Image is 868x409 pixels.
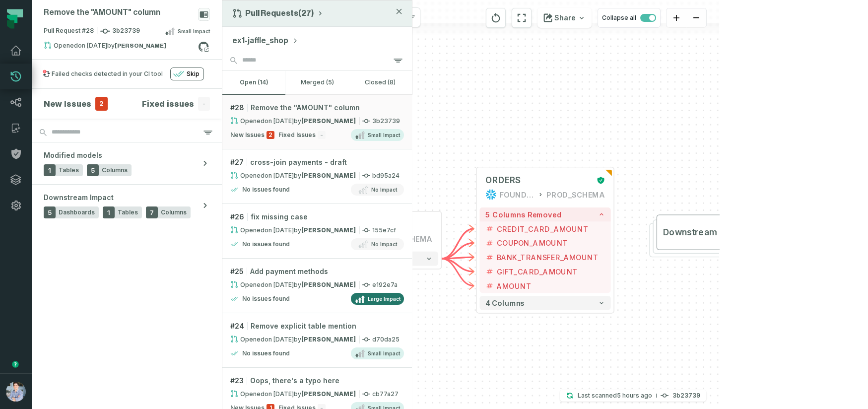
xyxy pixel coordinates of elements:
g: Edge from c8867c613c347eb7857e509391c84b7d to 0dd85c77dd217d0afb16c7d4fb3eff19 [441,229,474,259]
div: e192e7a [230,280,404,289]
h4: No issues found [242,240,290,248]
div: Opened by [230,335,356,343]
span: CREDIT_CARD_AMOUNT [497,223,605,234]
span: 4 columns [485,299,525,307]
strong: Barak Fargoun (fargoun) [115,43,166,49]
div: FOUNDATIONAL_DB [500,189,535,200]
strong: Omri Ildis (flow3d) [301,336,356,343]
span: ORDERS [485,175,521,186]
span: fix missing case [251,212,308,222]
p: Last scanned [578,391,652,401]
span: Skip [187,70,200,78]
div: # 28 [230,103,404,113]
a: #26fix missing caseOpened[DATE] 5:37:28 PMby[PERSON_NAME]155e7cfNo issues foundNo Impact [222,204,412,259]
span: New Issues [230,131,265,139]
span: Fixed Issues [278,131,316,139]
span: cross-join payments - draft [250,157,347,167]
relative-time: Jan 3, 2025, 11:15 PM GMT+2 [265,281,294,288]
div: PROD_SCHEMA [546,189,605,200]
span: Columns [102,166,128,174]
span: Oops, there's a typo here [250,376,339,386]
button: open (14) [222,70,285,94]
span: Tables [59,166,79,174]
button: New Issues2Fixed issues- [44,97,210,111]
span: No Impact [371,240,397,248]
relative-time: Jan 5, 2025, 5:49 PM GMT+2 [265,172,294,179]
relative-time: Jan 3, 2025, 10:55 PM GMT+2 [265,390,294,398]
span: 7 [146,206,158,218]
span: Remove explicit table mention [251,321,356,331]
button: Downstream Impact5Dashboards1Tables7Columns [32,185,222,226]
span: 1 [103,206,115,218]
button: Downstream Impact [657,214,794,250]
a: #24Remove explicit table mentionOpened[DATE] 11:03:02 PMby[PERSON_NAME]d70da25No issues foundSmal... [222,313,412,368]
g: Edge from c8867c613c347eb7857e509391c84b7d to 0dd85c77dd217d0afb16c7d4fb3eff19 [441,259,474,286]
h4: No issues found [242,295,290,303]
span: BANK_TRANSFER_AMOUNT [497,252,605,263]
span: Downstream Impact [44,193,114,203]
div: Opened by [230,390,356,398]
span: - [318,131,326,139]
button: CREDIT_CARD_AMOUNT [479,221,610,236]
a: #28Remove the "AMOUNT" columnOpened[DATE] 11:00:25 PMby[PERSON_NAME]3b23739New Issues2Fixed Issue... [222,95,412,149]
div: # 25 [230,267,404,276]
div: Tooltip anchor [11,360,20,369]
g: Edge from c8867c613c347eb7857e509391c84b7d to 0dd85c77dd217d0afb16c7d4fb3eff19 [441,257,474,259]
div: cb77a27 [230,390,404,398]
a: View on github [197,40,210,53]
span: - [198,97,210,111]
div: 155e7cf [230,226,404,234]
span: AMOUNT [497,280,605,291]
span: decimal [485,281,494,290]
div: # 26 [230,212,404,222]
strong: Omri Ildis (flow3d) [301,226,356,234]
button: zoom out [686,8,706,28]
strong: Omri Ildis (flow3d) [301,390,356,398]
button: ex1-jaffle_shop [232,35,298,47]
span: Pull Request #28 3b23739 [44,26,140,36]
span: 5 [44,206,56,218]
h4: 3b23739 [672,393,700,399]
span: GIFT_CARD_AMOUNT [497,266,605,277]
button: Modified models1Tables5Columns [32,142,222,184]
relative-time: Mar 10, 2025, 11:00 PM GMT+2 [265,117,294,125]
div: Opened by [230,226,356,234]
button: merged (5) [285,70,348,94]
button: Share [537,8,592,28]
span: Modified models [44,150,102,160]
span: 5 columns removed [485,210,562,218]
div: 3b23739 [230,117,404,125]
div: Failed checks detected in your CI tool [52,70,163,78]
relative-time: Mar 10, 2025, 11:00 PM GMT+2 [78,42,107,49]
span: Add payment methods [250,267,328,276]
strong: Omri Ildis (flow3d) [301,281,356,288]
a: #25Add payment methodsOpened[DATE] 11:15:22 PMby[PERSON_NAME]e192e7aNo issues foundLarge Impact [222,259,412,313]
span: 5 [87,164,99,176]
span: Tables [118,208,138,216]
a: #27cross-join payments - draftOpened[DATE] 5:49:33 PMby[PERSON_NAME]bd95a24No issues foundNo Impact [222,149,412,204]
img: avatar of Alon Nafta [6,382,26,402]
button: Last scanned[DATE] 4:28:33 AM3b23739 [560,390,706,402]
span: No Impact [371,186,397,194]
span: Dashboards [59,208,95,216]
div: # 27 [230,157,404,167]
button: BANK_TRANSFER_AMOUNT [479,250,610,265]
h4: Fixed issues [142,98,194,110]
div: d70da25 [230,335,404,343]
span: Small Impact [178,27,210,35]
div: Opened by [230,280,356,289]
button: zoom in [667,8,686,28]
button: Collapse all [598,8,661,28]
button: COUPON_AMOUNT [479,236,610,250]
strong: Omri Ildis (flow3d) [301,172,356,179]
div: Opened by [44,41,198,53]
h4: No issues found [242,349,290,357]
span: Remove the "AMOUNT" column [251,103,360,113]
relative-time: Jan 5, 2025, 5:37 PM GMT+2 [265,226,294,234]
button: closed (8) [349,70,412,94]
div: PROD_SCHEMA [374,233,433,244]
span: Columns [161,208,187,216]
span: decimal [485,239,494,247]
span: Small Impact [368,131,400,139]
div: Opened by [230,117,356,125]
